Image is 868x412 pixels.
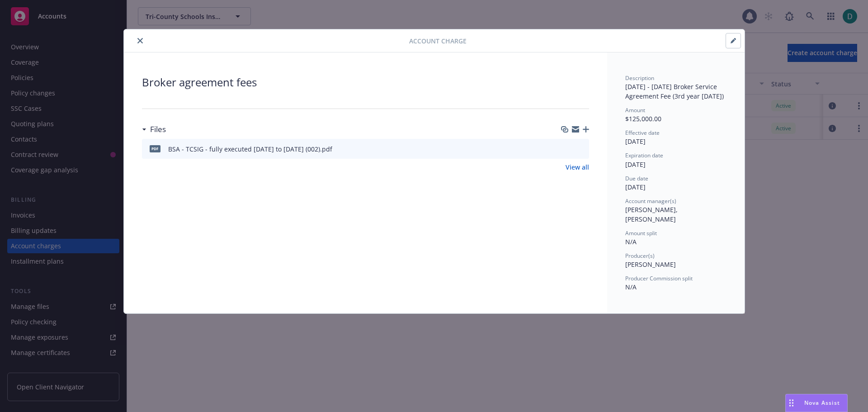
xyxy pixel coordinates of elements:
span: pdf [150,145,160,152]
span: N/A [625,237,637,246]
div: Files [142,123,166,135]
span: Effective date [625,129,660,137]
span: Description [625,74,654,82]
span: N/A [625,283,637,291]
span: Producer Commission split [625,275,693,282]
h3: Files [150,123,166,135]
span: Amount split [625,229,657,237]
span: $125,000.00 [625,114,661,123]
span: Account Charge [409,36,467,46]
span: [PERSON_NAME], [PERSON_NAME] [625,205,679,223]
button: download file [563,144,570,154]
span: Account manager(s) [625,197,676,205]
button: Nova Assist [785,394,848,412]
span: [DATE] - [DATE] Broker Service Agreement Fee (3rd year [DATE]) [625,82,724,100]
span: Due date [625,175,648,182]
span: Broker agreement fees [142,74,589,90]
span: Nova Assist [804,399,840,407]
button: close [135,35,146,46]
span: [DATE] [625,183,646,191]
span: [DATE] [625,160,646,169]
div: Drag to move [786,394,797,412]
span: Producer(s) [625,252,655,260]
span: Expiration date [625,152,663,159]
span: [DATE] [625,137,646,146]
span: Amount [625,106,645,114]
a: View all [566,162,589,172]
div: BSA - TCSIG - fully executed [DATE] to [DATE] (002).pdf [168,144,332,154]
button: preview file [577,144,585,154]
span: [PERSON_NAME] [625,260,676,269]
